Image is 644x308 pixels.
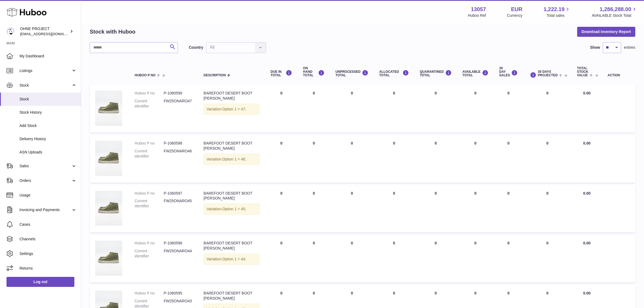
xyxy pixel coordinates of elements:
span: 0 [435,191,437,195]
td: 0 [298,135,330,183]
td: 0 [330,85,374,133]
span: 1,222.19 [544,6,565,13]
span: 30 DAYS PROJECTED [538,70,558,77]
label: Show [590,45,600,50]
span: Stock [19,97,77,102]
td: 0 [457,235,494,283]
div: QUARANTINED Total [420,70,452,77]
dt: Current identifier [135,198,164,209]
div: Variation: [204,254,260,265]
dt: Huboo P no [135,141,164,146]
span: Add Stock [19,123,77,128]
td: 0 [523,85,572,133]
td: 0 [330,185,374,233]
dd: FW25ONARO47 [164,99,193,109]
div: Action [608,74,630,77]
div: Variation: [204,204,260,215]
td: 0 [374,235,414,283]
span: [EMAIL_ADDRESS][DOMAIN_NAME] [20,32,80,36]
span: Stock History [19,110,77,115]
td: 0 [494,135,523,183]
div: Variation: [204,154,260,165]
td: 0 [374,85,414,133]
span: Total sales [547,13,571,18]
dd: FW25ONARO45 [164,198,193,209]
span: 0.00 [583,191,590,195]
span: Orders [19,178,71,183]
img: product image [95,241,122,276]
span: 0.00 [583,291,590,295]
span: 1,286,288.00 [600,6,631,13]
dt: Huboo P no [135,191,164,196]
td: 0 [265,85,298,133]
span: 0 [435,91,437,95]
span: entries [624,45,635,50]
div: BAREFOOT DESERT BOOT [PERSON_NAME] [204,141,260,151]
td: 0 [265,135,298,183]
span: Total stock value [577,67,588,77]
dd: FW25ONARO46 [164,149,193,159]
span: 0 [435,141,437,145]
td: 0 [265,185,298,233]
span: 0.00 [583,141,590,145]
span: Listings [19,68,71,73]
span: Description [204,74,226,77]
td: 0 [298,235,330,283]
div: BAREFOOT DESERT BOOT [PERSON_NAME] [204,241,260,251]
td: 0 [330,235,374,283]
td: 0 [523,185,572,233]
td: 0 [298,185,330,233]
td: 0 [374,135,414,183]
div: Variation: [204,104,260,115]
div: ON HAND Total [303,67,325,77]
label: Country [189,45,203,50]
span: AVAILABLE Stock Total [592,13,638,18]
strong: EUR [511,6,522,13]
span: Option 1 = 44; [222,257,246,261]
td: 0 [457,85,494,133]
td: 0 [457,135,494,183]
dt: Current identifier [135,248,164,259]
span: Option 1 = 47; [222,107,246,111]
span: ASN Uploads [19,150,77,155]
span: Channels [19,237,77,242]
td: 0 [374,185,414,233]
td: 0 [523,235,572,283]
dt: Current identifier [135,149,164,159]
div: Currency [507,13,523,18]
span: Usage [19,193,77,198]
div: BAREFOOT DESERT BOOT [PERSON_NAME] [204,191,260,201]
button: Download Inventory Report [577,27,635,37]
strong: 13057 [471,6,486,13]
dt: Huboo P no [135,291,164,296]
span: Settings [19,251,77,256]
td: 0 [523,135,572,183]
a: 1,222.19 Total sales [544,6,571,18]
dt: Current identifier [135,99,164,109]
dd: P-1060596 [164,241,193,246]
span: 0 [435,291,437,295]
div: DUE IN TOTAL [270,70,292,77]
div: UNPROCESSED Total [335,70,368,77]
div: Huboo Ref [468,13,486,18]
div: 30 DAY SALES [499,67,518,77]
div: BAREFOOT DESERT BOOT [PERSON_NAME] [204,291,260,301]
span: Stock [19,83,71,88]
td: 0 [494,235,523,283]
dd: P-1060595 [164,291,193,296]
div: AVAILABLE Total [463,70,488,77]
span: Option 1 = 45; [222,207,246,211]
a: Log out [6,277,74,287]
span: Invoicing and Payments [19,207,71,212]
dt: Huboo P no [135,241,164,246]
td: 0 [457,185,494,233]
span: Delivery History [19,136,77,142]
img: product image [95,141,122,176]
img: product image [95,191,122,226]
span: 0.00 [583,91,590,95]
td: 0 [494,185,523,233]
span: Huboo P no [135,74,156,77]
dd: P-1060599 [164,91,193,96]
span: Cases [19,222,77,227]
img: internalAdmin-13057@internal.huboo.com [6,27,15,35]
